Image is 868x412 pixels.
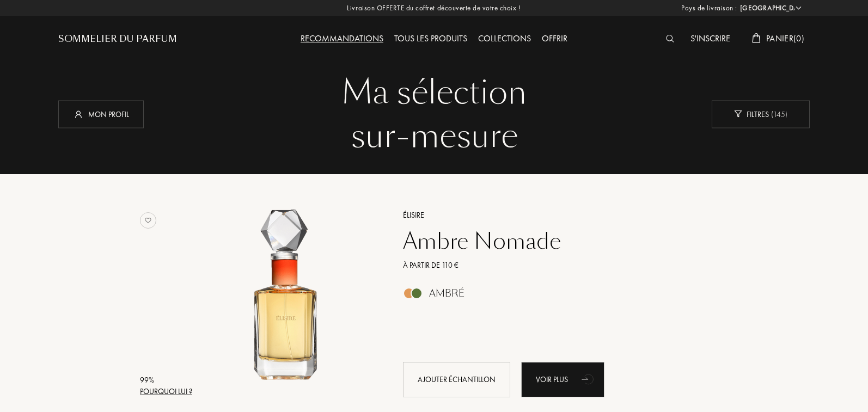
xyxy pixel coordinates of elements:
[536,32,573,46] div: Offrir
[752,33,761,43] img: cart_white.svg
[473,32,536,46] div: Collections
[536,33,573,44] a: Offrir
[473,33,536,44] a: Collections
[681,3,737,14] span: Pays de livraison :
[712,100,810,128] div: Filtres
[769,109,787,119] span: ( 145 )
[73,108,84,119] img: profil_icn_w.svg
[666,35,674,42] img: search_icn_white.svg
[403,362,510,397] div: Ajouter échantillon
[389,33,473,44] a: Tous les produits
[395,291,712,302] a: Ambré
[140,212,156,229] img: no_like_p.png
[395,228,712,254] a: Ambre Nomade
[395,210,712,221] a: Élisire
[685,33,736,44] a: S'inscrire
[196,208,377,389] img: Ambre Nomade Élisire
[395,260,712,271] a: À partir de 110 €
[58,33,177,46] a: Sommelier du Parfum
[389,32,473,46] div: Tous les produits
[766,33,804,44] span: Panier ( 0 )
[521,362,604,397] a: Voir plusanimation
[140,374,192,386] div: 99 %
[66,71,802,114] div: Ma sélection
[196,196,387,410] a: Ambre Nomade Élisire
[58,100,144,128] div: Mon profil
[578,368,600,390] div: animation
[521,362,604,397] div: Voir plus
[140,386,192,397] div: Pourquoi lui ?
[429,287,464,299] div: Ambré
[685,32,736,46] div: S'inscrire
[734,110,742,118] img: new_filter_w.svg
[295,32,389,46] div: Recommandations
[295,33,389,44] a: Recommandations
[66,114,802,158] div: sur-mesure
